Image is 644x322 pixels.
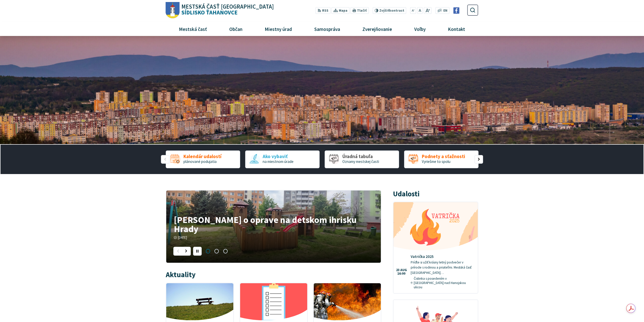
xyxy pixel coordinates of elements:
[263,22,294,36] span: Miestny úrad
[422,159,450,164] span: Vyriešme to spolu
[220,22,252,36] a: Občan
[474,155,483,164] div: Nasledujúci slajd
[181,4,274,10] span: Mestská časť [GEOGRAPHIC_DATA]
[312,22,342,36] span: Samospráva
[410,7,416,14] button: Zmenšiť veľkosť písma
[350,7,369,14] button: Tlačiť
[166,2,274,18] a: Logo Sídlisko Ťahanovce, prejsť na domovskú stránku.
[411,254,474,259] h4: Vatrička 2025
[193,247,202,255] div: Pozastaviť pohyb slajdera
[339,8,347,13] span: Mapa
[227,22,244,36] span: Občan
[360,22,394,36] span: Zverejňovanie
[316,7,330,14] a: RSS
[393,190,420,198] h3: Udalosti
[245,150,320,168] div: 2 / 5
[439,22,474,36] a: Kontakt
[221,247,230,255] span: Prejsť na slajd 3
[166,150,240,168] div: 1 / 5
[263,154,294,159] span: Ako vybaviť
[170,22,216,36] a: Mestská časť
[446,22,467,36] span: Kontakt
[322,8,328,13] span: RSS
[396,272,407,275] span: 16:00
[325,150,399,168] a: Úradná tabuľa Oznamy mestskej časti
[379,8,389,13] span: Zvýšiť
[174,215,373,233] h4: [PERSON_NAME] o oprave na detskom ihrisku Hrady
[411,260,474,276] p: Príďte si užiť krásny letný podvečer v prírode s rodinou a priateľmi. Mestská časť [GEOGRAPHIC_DA...
[331,7,349,14] a: Mapa
[173,247,182,255] div: Predošlý slajd
[245,150,320,168] a: Ako vybaviť na miestnom úrade
[305,22,349,36] a: Samospráva
[404,150,479,168] div: 4 / 5
[178,235,187,240] span: [DATE]
[393,202,478,293] a: Vatrička 2025 Príďte si užiť krásny letný podvečer v prírode s rodinou a priateľmi. Mestská časť ...
[342,159,379,164] span: Oznamy mestskej časti
[442,8,449,13] a: EN
[212,247,221,255] span: Prejsť na slajd 2
[325,150,399,168] div: 3 / 5
[422,154,465,159] span: Podnety a sťažnosti
[357,9,367,13] span: Tlačiť
[182,247,191,255] div: Nasledujúci slajd
[166,191,381,263] a: [PERSON_NAME] o oprave na detskom ihrisku Hrady [DATE]
[412,22,428,36] span: Voľby
[443,8,447,13] span: EN
[424,7,431,14] button: Zväčšiť veľkosť písma
[414,276,474,289] span: Čistinka s posedením v [GEOGRAPHIC_DATA] nad Hanojskou ulicou
[166,191,381,263] div: 1 / 3
[204,247,212,255] span: Prejsť na slajd 1
[183,154,221,159] span: Kalendár udalostí
[166,271,196,279] h3: Aktuality
[183,159,217,164] span: plánované podujatia
[379,9,404,13] span: kontrast
[372,7,406,14] button: Zvýšiťkontrast
[353,22,401,36] a: Zverejňovanie
[166,150,240,168] a: Kalendár udalostí plánované podujatia
[400,268,407,272] span: aug
[342,154,379,159] span: Úradná tabuľa
[405,22,435,36] a: Voľby
[396,268,400,272] span: 23
[180,4,274,15] h1: Sídlisko Ťahanovce
[404,150,479,168] a: Podnety a sťažnosti Vyriešme to spolu
[453,7,460,14] img: Prejsť na Facebook stránku
[263,159,294,164] span: na miestnom úrade
[255,22,301,36] a: Miestny úrad
[177,22,209,36] span: Mestská časť
[161,155,170,164] div: Predošlý slajd
[417,7,423,14] button: Nastaviť pôvodnú veľkosť písma
[166,2,180,18] img: Prejsť na domovskú stránku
